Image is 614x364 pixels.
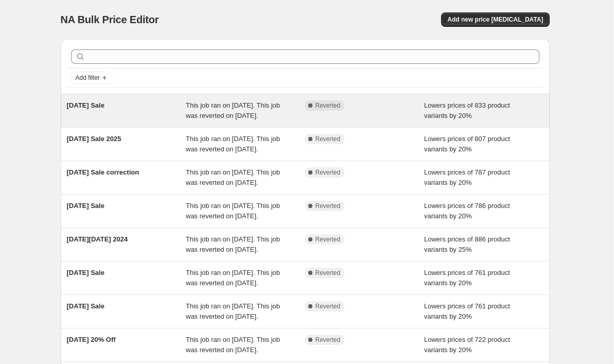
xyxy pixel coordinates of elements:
[186,135,280,153] span: This job ran on [DATE]. This job was reverted on [DATE].
[186,235,280,253] span: This job ran on [DATE]. This job was reverted on [DATE].
[447,15,543,24] span: Add new price [MEDICAL_DATA]
[315,202,341,210] span: Reverted
[315,336,341,344] span: Reverted
[424,235,510,253] span: Lowers prices of 886 product variants by 25%
[424,101,510,119] span: Lowers prices of 833 product variants by 20%
[67,269,104,276] span: [DATE] Sale
[76,74,100,82] span: Add filter
[186,302,280,320] span: This job ran on [DATE]. This job was reverted on [DATE].
[424,302,510,320] span: Lowers prices of 761 product variants by 20%
[67,101,104,109] span: [DATE] Sale
[424,269,510,287] span: Lowers prices of 761 product variants by 20%
[441,12,549,27] button: Add new price [MEDICAL_DATA]
[71,72,112,84] button: Add filter
[67,202,104,210] span: [DATE] Sale
[315,269,341,277] span: Reverted
[315,135,341,143] span: Reverted
[67,336,116,343] span: [DATE] 20% Off
[315,235,341,244] span: Reverted
[186,101,280,119] span: This job ran on [DATE]. This job was reverted on [DATE].
[424,135,510,153] span: Lowers prices of 807 product variants by 20%
[61,14,159,25] span: NA Bulk Price Editor
[186,202,280,220] span: This job ran on [DATE]. This job was reverted on [DATE].
[67,235,128,243] span: [DATE][DATE] 2024
[186,168,280,186] span: This job ran on [DATE]. This job was reverted on [DATE].
[315,168,341,177] span: Reverted
[67,168,139,176] span: [DATE] Sale correction
[186,269,280,287] span: This job ran on [DATE]. This job was reverted on [DATE].
[186,336,280,354] span: This job ran on [DATE]. This job was reverted on [DATE].
[67,302,104,310] span: [DATE] Sale
[424,202,510,220] span: Lowers prices of 786 product variants by 20%
[424,336,510,354] span: Lowers prices of 722 product variants by 20%
[424,168,510,186] span: Lowers prices of 787 product variants by 20%
[315,302,341,310] span: Reverted
[67,135,121,143] span: [DATE] Sale 2025
[315,101,341,110] span: Reverted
